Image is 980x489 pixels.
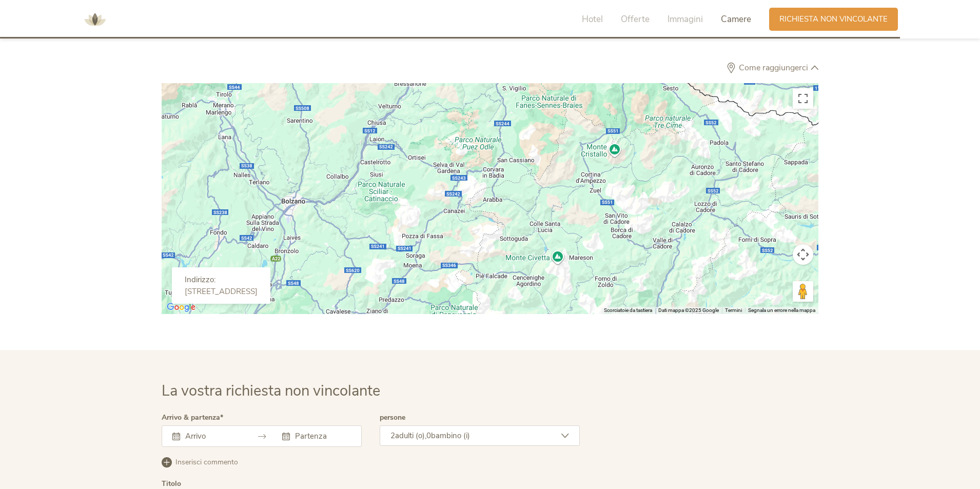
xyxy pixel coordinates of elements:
div: [STREET_ADDRESS] [185,287,258,296]
button: Trascina Pegman sulla mappa per aprire Street View [793,281,813,302]
span: Richiesta non vincolante [779,14,888,25]
span: Inserisci commento [175,457,238,467]
span: Dati mappa ©2025 Google [658,307,719,313]
span: adulti (o), [395,431,426,441]
img: Google [164,301,198,314]
input: Partenza [292,431,351,441]
div: Titolo [162,480,181,487]
span: La vostra richiesta non vincolante [162,381,380,401]
a: Visualizza questa zona in Google Maps (in una nuova finestra) [164,301,198,314]
button: Attiva/disattiva vista schermo intero [793,88,813,109]
span: bambino (i) [431,431,470,441]
span: Camere [721,13,751,25]
button: Scorciatoie da tastiera [604,307,652,314]
a: AMONTI & LUNARIS Wellnessresort [80,15,110,23]
span: 2 [390,431,395,441]
label: persone [380,414,405,421]
a: Termini [725,307,742,313]
input: Arrivo [183,431,241,441]
button: Controlli di visualizzazione della mappa [793,244,813,265]
span: Offerte [621,13,650,25]
span: Immagini [668,13,703,25]
div: Indirizzo: [185,275,258,287]
img: AMONTI & LUNARIS Wellnessresort [80,4,110,35]
span: Hotel [582,13,603,25]
label: Arrivo & partenza [162,414,223,421]
a: Segnala un errore nella mappa [748,307,815,313]
span: Come raggiungerci [736,64,811,72]
span: 0 [426,431,431,441]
